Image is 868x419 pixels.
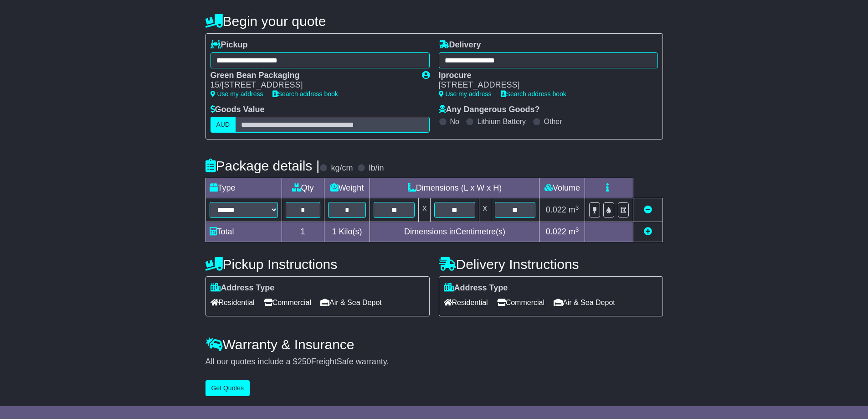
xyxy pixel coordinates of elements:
[554,295,615,310] span: Air & Sea Depot
[205,357,663,367] div: All our quotes include a $ FreightSafe warranty.
[439,40,481,50] label: Delivery
[546,205,566,214] span: 0.022
[332,227,336,236] span: 1
[439,71,649,81] div: Iprocure
[205,14,663,29] h4: Begin your quote
[644,227,652,236] a: Add new item
[211,40,248,50] label: Pickup
[331,163,353,173] label: kg/cm
[444,283,508,293] label: Address Type
[211,283,275,293] label: Address Type
[205,222,282,242] td: Total
[575,204,579,211] sup: 3
[439,90,492,98] a: Use my address
[444,295,488,310] span: Residential
[211,295,255,310] span: Residential
[419,198,431,222] td: x
[205,178,282,198] td: Type
[569,205,579,214] span: m
[439,257,663,272] h4: Delivery Instructions
[544,117,562,126] label: Other
[324,222,370,242] td: Kilo(s)
[370,178,539,198] td: Dimensions (L x W x H)
[569,227,579,236] span: m
[439,80,649,90] div: [STREET_ADDRESS]
[282,178,324,198] td: Qty
[477,117,526,126] label: Lithium Battery
[205,158,320,173] h4: Package details |
[644,205,652,214] a: Remove this item
[450,117,459,126] label: No
[501,90,566,98] a: Search address book
[211,105,265,115] label: Goods Value
[205,380,250,396] button: Get Quotes
[497,295,544,310] span: Commercial
[211,71,413,81] div: Green Bean Packaging
[575,226,579,233] sup: 3
[282,222,324,242] td: 1
[298,357,311,366] span: 250
[211,80,413,90] div: 15/[STREET_ADDRESS]
[439,105,540,115] label: Any Dangerous Goods?
[205,337,663,352] h4: Warranty & Insurance
[272,90,338,98] a: Search address book
[324,178,370,198] td: Weight
[369,163,384,173] label: lb/in
[264,295,311,310] span: Commercial
[539,178,585,198] td: Volume
[370,222,539,242] td: Dimensions in Centimetre(s)
[211,90,263,98] a: Use my address
[479,198,491,222] td: x
[546,227,566,236] span: 0.022
[205,257,430,272] h4: Pickup Instructions
[320,295,382,310] span: Air & Sea Depot
[211,117,236,133] label: AUD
